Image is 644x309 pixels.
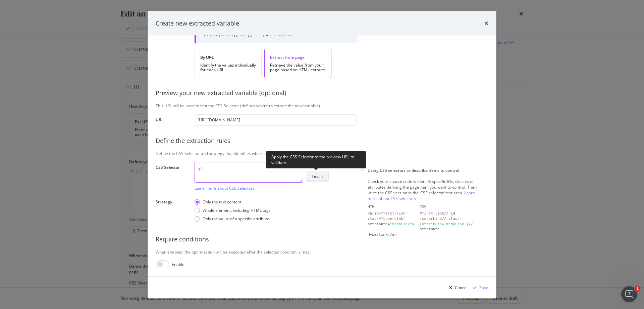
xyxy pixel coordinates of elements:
div: Create new extracted variable [156,19,239,28]
div: Check your source code & identify specific IDs, classes or attributes defining the page item you ... [368,179,483,202]
div: Only the text content [203,199,241,205]
a: Learn more about CSS selectors [195,185,255,191]
div: Displayed as in your template [204,32,293,38]
input: https://www.example.com [195,114,357,126]
div: modal [148,11,496,298]
div: Using CSS selectors to describe items to control [368,167,483,173]
div: By URL [200,55,256,61]
div: [attribute='megaLink'] [420,222,469,226]
div: Apply the CSS Selector to the preview URL to validate. [266,151,366,168]
button: Cancel [446,282,468,293]
textarea: h1 [195,162,303,183]
div: HTML [368,204,414,210]
div: Extract from page [270,55,326,61]
div: Identify the values individually for each URL [200,63,256,73]
div: class= [368,216,414,222]
div: CSS [420,204,483,210]
div: // id [420,211,483,217]
div: attribute= > [368,222,414,232]
div: This URL will be used to test the CSS Selector (defines where to extract the new variable). [156,103,488,109]
div: Only the value of a specific attribute [195,216,271,222]
div: // class [420,216,483,222]
div: Only the text content [195,199,271,205]
div: "superLink" [381,217,406,221]
div: Define the CSS Selector and strategy that identifies where to extract the variable from your page. [156,151,488,156]
div: times [484,19,488,28]
label: CSS Selector [156,164,189,189]
button: Save [470,282,488,293]
div: Only the value of a specific attribute [203,216,269,222]
div: // attribute [420,222,483,232]
label: Strategy [156,199,189,223]
span: 1 [635,286,640,292]
div: Define the extraction rules [156,137,488,146]
div: Require conditions [156,235,488,244]
div: <a id= [368,211,414,217]
div: "first-link" [381,211,408,216]
div: Retrieve the value from your page based on HTML extracts [270,63,326,73]
div: Save [479,284,488,290]
div: Preview your new extracted variable (optional) [156,89,488,98]
div: "megaLink" [390,222,412,226]
div: Hyperlink</a> [368,232,414,238]
label: URL [156,117,189,124]
div: Whole element, including HTML tags [195,208,271,214]
a: Learn more about CSS selectors [368,190,475,202]
div: Cancel [455,284,468,290]
div: #first-link [420,211,444,216]
div: Test it [312,173,323,179]
iframe: Intercom live chat [621,286,637,302]
div: Whole element, including HTML tags [203,208,271,214]
div: .superLink [420,217,442,221]
div: When enabled, the optimization will be executed after the selected conditon is met. [156,249,488,255]
button: Test it [306,171,329,182]
div: Enable [172,262,184,267]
